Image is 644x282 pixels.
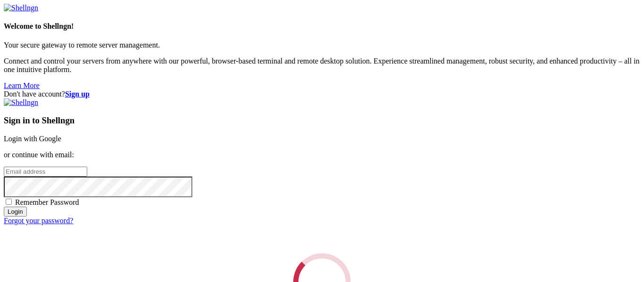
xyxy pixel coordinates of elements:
input: Remember Password [6,199,12,205]
input: Login [4,207,27,217]
img: Shellngn [4,4,38,12]
h4: Welcome to Shellngn! [4,22,640,31]
p: Your secure gateway to remote server management. [4,41,640,49]
p: Connect and control your servers from anywhere with our powerful, browser-based terminal and remo... [4,57,640,74]
span: Remember Password [15,198,79,206]
p: or continue with email: [4,151,640,159]
a: Login with Google [4,135,61,143]
input: Email address [4,167,87,177]
div: Don't have account? [4,90,640,98]
a: Learn More [4,81,40,89]
h3: Sign in to Shellngn [4,115,640,126]
a: Forgot your password? [4,217,73,225]
a: Sign up [65,90,90,98]
img: Shellngn [4,98,38,107]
